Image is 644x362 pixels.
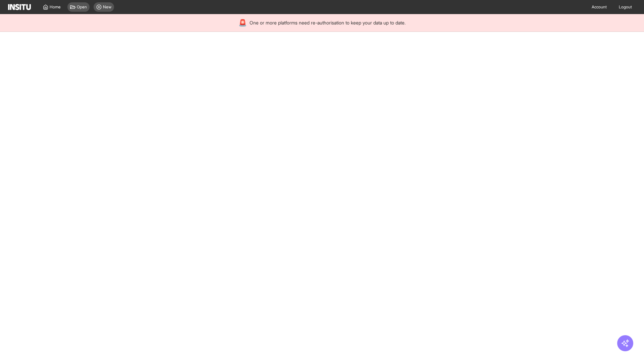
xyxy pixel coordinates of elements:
[77,4,87,10] span: Open
[103,4,111,10] span: New
[8,4,31,10] img: Logo
[238,18,247,27] div: 🚨
[50,4,61,10] span: Home
[250,19,406,26] span: One or more platforms need re-authorisation to keep your data up to date.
